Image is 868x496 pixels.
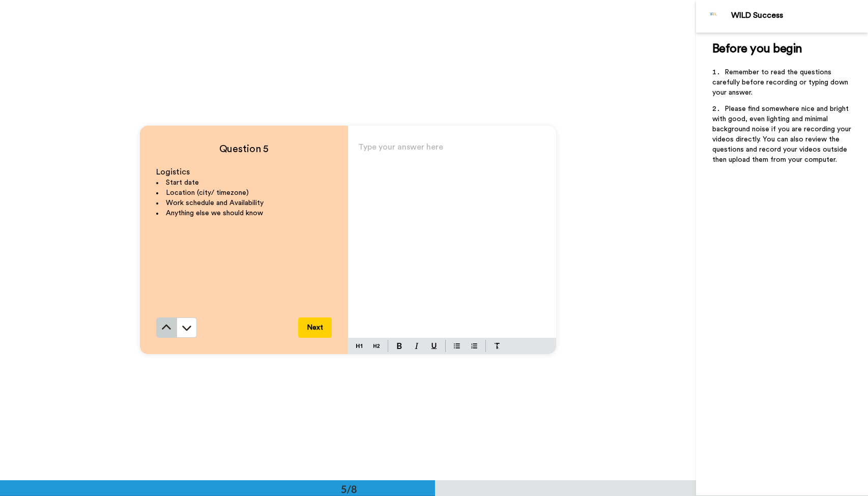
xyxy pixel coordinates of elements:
[166,179,199,186] span: Start date
[166,210,263,217] span: Anything else we should know
[166,189,249,196] span: Location (city/ timezone)
[431,343,437,349] img: underline-mark.svg
[702,4,726,28] img: Profile Image
[356,342,362,350] img: heading-one-block.svg
[298,317,332,338] button: Next
[415,343,419,349] img: italic-mark.svg
[397,343,402,349] img: bold-mark.svg
[166,199,264,207] span: Work schedule and Availability
[712,69,850,96] span: Remember to read the questions carefully before recording or typing down your answer.
[156,142,332,156] h4: Question 5
[712,105,853,163] span: Please find somewhere nice and bright with good, even lighting and minimal background noise if yo...
[494,343,500,349] img: clear-format.svg
[712,43,802,55] span: Before you begin
[373,342,380,350] img: heading-two-block.svg
[325,482,373,496] div: 5/8
[454,342,460,350] img: bulleted-block.svg
[471,342,477,350] img: numbered-block.svg
[156,168,190,176] span: Logistics
[731,11,867,20] div: WILD Success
